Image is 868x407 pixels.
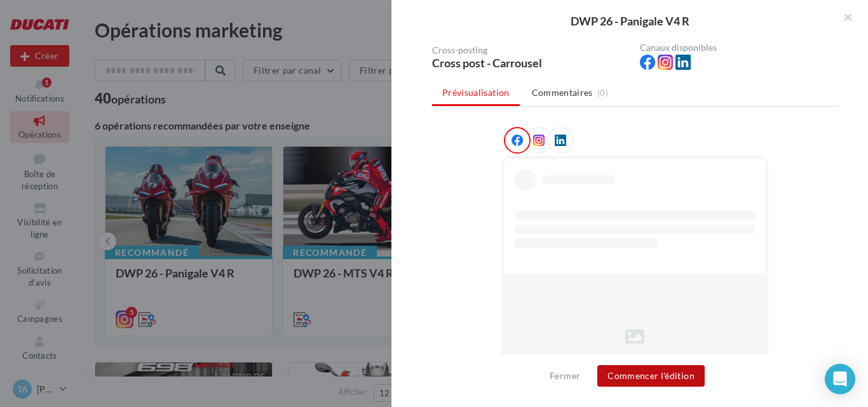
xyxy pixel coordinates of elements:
span: (0) [597,88,608,98]
div: Canaux disponibles [640,43,837,52]
div: Cross-posting [432,46,630,55]
span: Commentaires [532,86,593,99]
button: Commencer l'édition [597,365,705,387]
div: Open Intercom Messenger [825,364,855,394]
div: Cross post - Carrousel [432,57,630,69]
button: Fermer [545,368,585,384]
div: DWP 26 - Panigale V4 R [412,15,848,27]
